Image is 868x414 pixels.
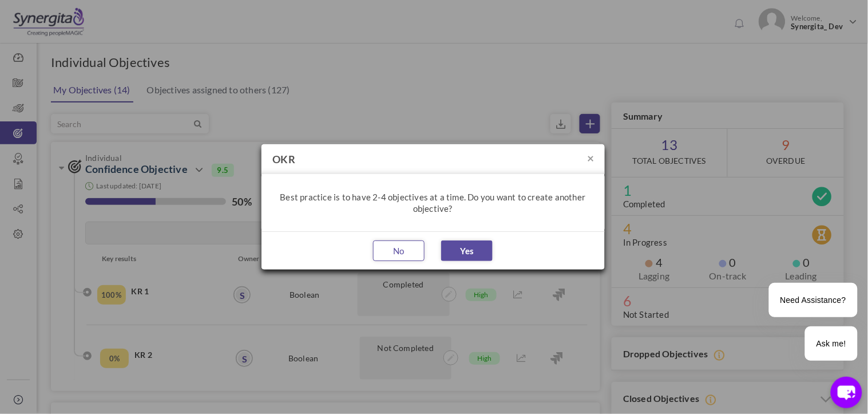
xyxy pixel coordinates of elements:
button: No [373,240,425,261]
button: chat-button [831,377,862,408]
div: Best practice is to have 2-4 objectives at a time. Do you want to create another objective? [261,174,605,231]
div: Ask me! [805,326,858,361]
div: Need Assistance? [769,283,858,317]
h4: OKR [261,144,605,174]
button: Yes [441,240,493,261]
button: × [588,152,594,164]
